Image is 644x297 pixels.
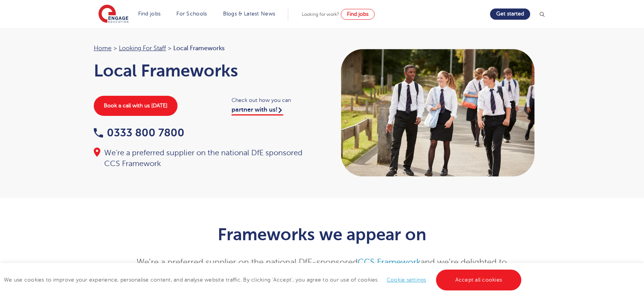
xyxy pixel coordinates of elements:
span: Check out how you can [232,96,314,105]
h1: Frameworks we appear on [133,225,511,244]
a: Find jobs [138,11,161,17]
a: Get started [490,8,530,20]
span: Local Frameworks [173,43,225,53]
a: Find jobs [341,9,375,20]
a: Blogs & Latest News [223,11,276,17]
a: Book a call with us [DATE] [94,96,177,116]
span: > [113,45,117,52]
img: Engage Education [98,5,128,24]
a: partner with us! [232,106,283,115]
a: 0333 800 7800 [94,127,184,139]
a: CCS Framework [358,258,421,267]
span: Looking for work? [302,12,339,17]
span: > [168,45,171,52]
a: Accept all cookies [436,270,522,290]
h1: Local Frameworks [94,61,314,80]
a: Looking for staff [119,45,166,52]
a: Cookie settings [387,277,426,283]
nav: breadcrumb [94,43,314,53]
a: For Schools [176,11,207,17]
div: We’re a preferred supplier on the national DfE sponsored CCS Framework [94,148,314,169]
span: We use cookies to improve your experience, personalise content, and analyse website traffic. By c... [4,277,523,283]
span: Find jobs [347,11,368,17]
a: Home [94,45,112,52]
